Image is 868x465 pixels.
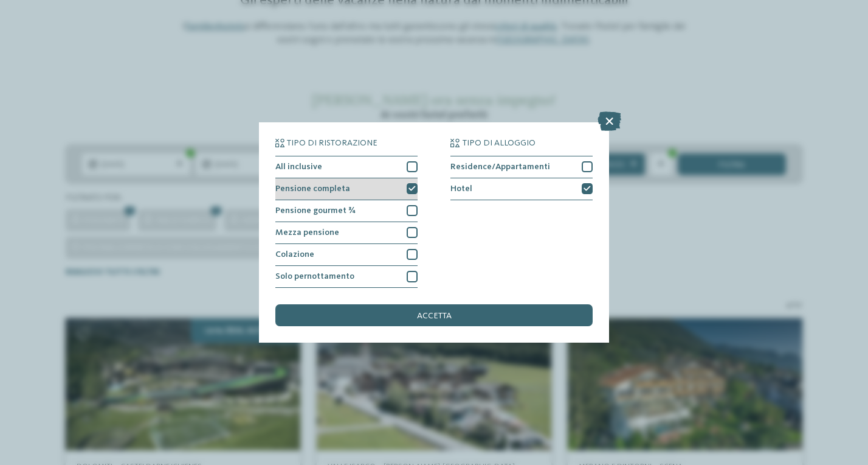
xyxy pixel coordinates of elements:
[463,139,536,147] span: Tipo di alloggio
[275,184,350,193] span: Pensione completa
[275,272,354,281] span: Solo pernottamento
[275,228,339,237] span: Mezza pensione
[450,184,472,193] span: Hotel
[450,163,550,171] span: Residence/Appartamenti
[275,250,314,259] span: Colazione
[417,312,452,320] span: accetta
[275,206,356,215] span: Pensione gourmet ¾
[275,163,322,171] span: All inclusive
[287,139,377,147] span: Tipo di ristorazione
